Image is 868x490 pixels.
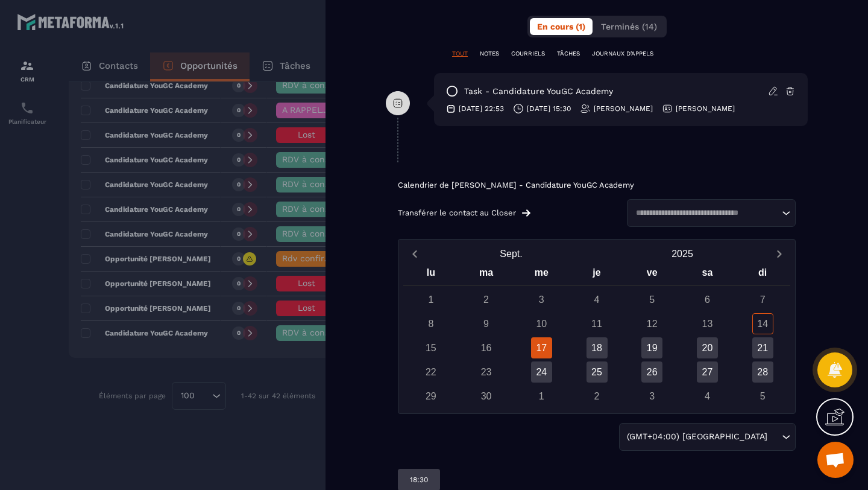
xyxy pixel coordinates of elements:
[641,289,662,310] div: 5
[537,22,585,31] span: En cours (1)
[594,18,664,35] button: Terminés (14)
[410,475,428,485] p: 18:30
[420,386,441,407] div: 29
[476,386,497,407] div: 30
[587,289,608,310] div: 4
[592,49,653,58] p: JOURNAUX D'APPELS
[697,313,718,334] div: 13
[632,207,779,219] input: Search for option
[752,313,773,334] div: 14
[476,289,497,310] div: 2
[624,264,680,285] div: ve
[676,104,735,113] p: [PERSON_NAME]
[530,18,593,35] button: En cours (1)
[735,264,790,285] div: di
[531,386,552,407] div: 1
[398,180,796,190] p: Calendrier de [PERSON_NAME] - Candidature YouGC Academy
[420,313,441,334] div: 8
[403,264,790,407] div: Calendar wrapper
[398,208,516,218] p: Transférer le contact au Closer
[531,313,552,334] div: 10
[531,337,552,358] div: 17
[403,246,426,262] button: Previous month
[403,264,459,285] div: lu
[403,289,790,407] div: Calendar days
[587,386,608,407] div: 2
[752,386,773,407] div: 5
[569,264,624,285] div: je
[680,264,735,285] div: sa
[697,386,718,407] div: 4
[420,337,441,358] div: 15
[817,442,854,478] div: Ouvrir le chat
[459,264,514,285] div: ma
[697,337,718,358] div: 20
[426,243,597,264] button: Open months overlay
[480,49,499,58] p: NOTES
[587,337,608,358] div: 18
[752,361,773,383] div: 28
[641,386,662,407] div: 3
[752,337,773,358] div: 21
[641,337,662,358] div: 19
[531,289,552,310] div: 3
[452,49,468,58] p: TOUT
[619,423,796,451] div: Search for option
[464,86,613,97] p: task - Candidature YouGC Academy
[601,22,657,31] span: Terminés (14)
[770,430,779,444] input: Search for option
[697,361,718,383] div: 27
[641,313,662,334] div: 12
[752,289,773,310] div: 7
[624,430,770,444] span: (GMT+04:00) [GEOGRAPHIC_DATA]
[641,361,662,383] div: 26
[420,289,441,310] div: 1
[511,49,545,58] p: COURRIELS
[697,289,718,310] div: 6
[514,264,569,285] div: me
[557,49,580,58] p: TÂCHES
[597,243,768,264] button: Open years overlay
[587,313,608,334] div: 11
[420,361,441,383] div: 22
[527,104,571,113] p: [DATE] 15:30
[531,361,552,383] div: 24
[627,199,796,227] div: Search for option
[587,361,608,383] div: 25
[476,313,497,334] div: 9
[476,361,497,383] div: 23
[768,246,790,262] button: Next month
[476,337,497,358] div: 16
[594,104,653,113] p: [PERSON_NAME]
[459,104,504,113] p: [DATE] 22:53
